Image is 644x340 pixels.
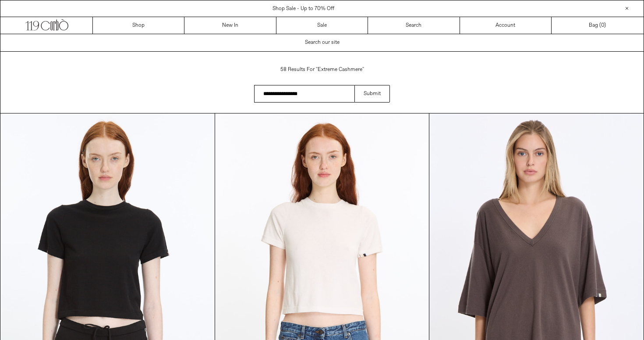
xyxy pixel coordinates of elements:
a: Shop Sale - Up to 70% Off [272,5,334,12]
input: Search [254,85,354,103]
a: Account [460,17,552,34]
span: 0 [601,22,604,29]
button: Submit [354,85,390,103]
h1: 58 results for "extreme cashmere" [254,62,390,77]
a: Search [368,17,460,34]
a: Shop [93,17,184,34]
span: Search our site [305,39,340,46]
a: New In [184,17,276,34]
span: ) [601,21,606,29]
a: Bag () [552,17,643,34]
a: Sale [276,17,368,34]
